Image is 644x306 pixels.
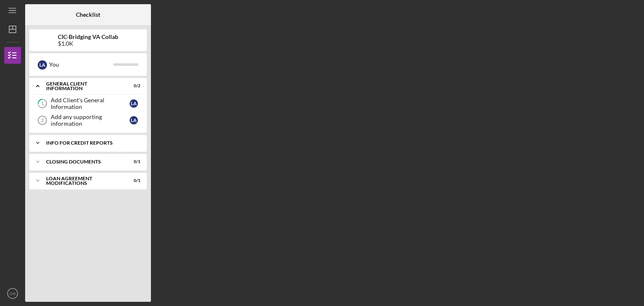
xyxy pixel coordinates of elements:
div: Info for Credit Reports [46,140,136,145]
a: 2Add any supporting informationLA [34,112,143,129]
div: 0 / 1 [125,178,140,183]
text: CH [10,291,16,296]
div: Closing Documents [46,159,119,164]
div: You [49,57,113,72]
div: 0 / 1 [125,159,140,164]
div: $1.0K [58,40,118,47]
div: LOAN AGREEMENT MODIFICATIONS [46,176,119,186]
div: L A [130,99,138,108]
div: L A [38,60,47,70]
div: General Client Information [46,81,119,91]
a: 1Add Client's General InformationLA [34,95,143,112]
button: CH [4,285,21,302]
tspan: 2 [41,118,44,123]
div: Add Client's General Information [51,97,130,110]
div: Add any supporting information [51,114,130,127]
div: 0 / 2 [125,83,140,88]
b: CIC-Bridging VA Collab [58,34,118,40]
b: Checklist [76,11,100,18]
tspan: 1 [41,101,44,106]
div: L A [130,116,138,124]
